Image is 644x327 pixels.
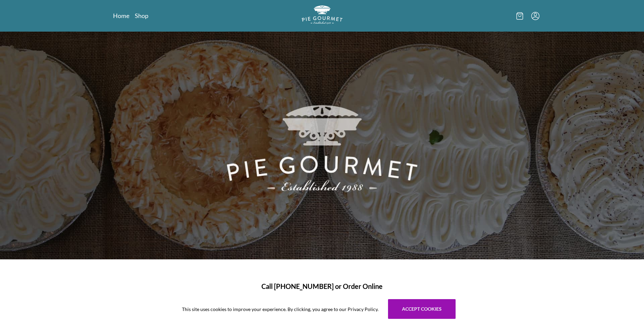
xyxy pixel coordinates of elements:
[182,306,379,313] span: This site uses cookies to improve your experience. By clicking, you agree to our Privacy Policy.
[531,12,539,20] button: Menu
[113,12,129,20] a: Home
[121,281,523,291] h1: Call [PHONE_NUMBER] or Order Online
[388,299,456,319] button: Accept cookies
[302,5,343,24] img: logo
[302,5,343,26] a: Logo
[135,12,148,20] a: Shop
